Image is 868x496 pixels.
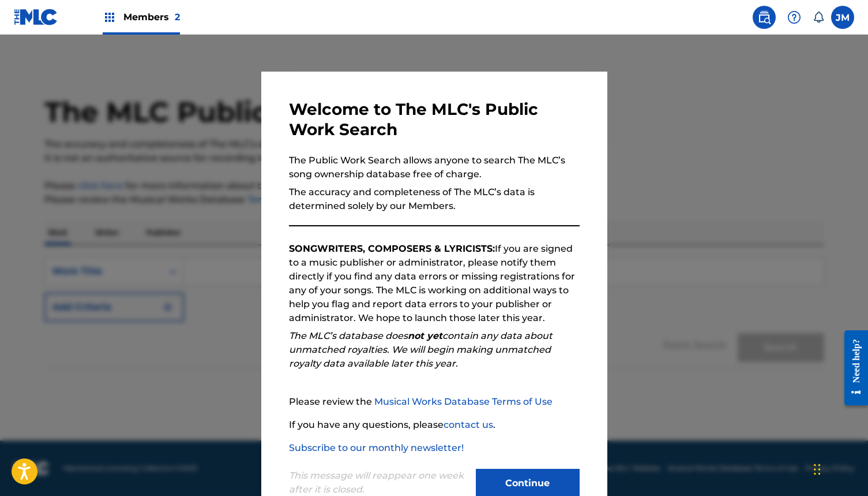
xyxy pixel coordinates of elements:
p: Please review the [289,395,580,409]
div: User Menu [831,6,854,29]
a: Public Search [753,6,776,29]
strong: not yet [408,330,442,341]
div: Notifications [813,12,824,23]
img: MLC Logo [14,9,58,25]
div: Help [783,6,806,29]
div: Drag [814,452,821,487]
a: Musical Works Database Terms of Use [374,396,553,407]
iframe: Resource Center [836,320,868,416]
img: help [787,10,801,24]
a: contact us [444,419,493,430]
p: If you have any questions, please . [289,418,580,432]
h3: Welcome to The MLC's Public Work Search [289,99,580,140]
p: The accuracy and completeness of The MLC’s data is determined solely by our Members. [289,185,580,213]
p: The Public Work Search allows anyone to search The MLC’s song ownership database free of charge. [289,154,580,181]
strong: SONGWRITERS, COMPOSERS & LYRICISTS: [289,243,495,254]
span: Members [123,10,180,24]
span: 2 [175,12,180,23]
p: If you are signed to a music publisher or administrator, please notify them directly if you find ... [289,242,580,325]
a: Subscribe to our monthly newsletter! [289,442,464,453]
iframe: Chat Widget [810,441,868,496]
em: The MLC’s database does contain any data about unmatched royalties. We will begin making unmatche... [289,330,553,369]
img: search [757,10,771,24]
img: Top Rightsholders [103,10,117,24]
